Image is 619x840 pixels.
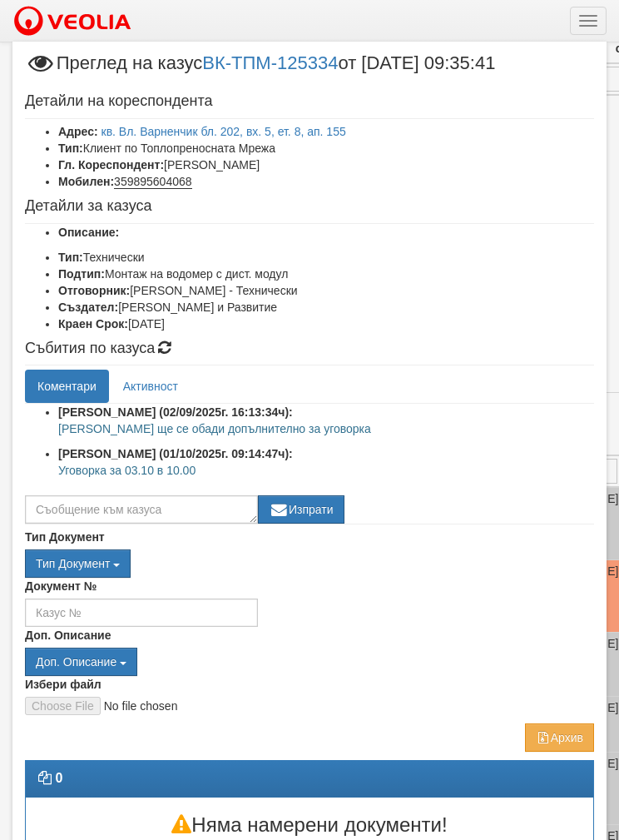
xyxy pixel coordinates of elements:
[25,198,594,215] h4: Детайли за казуса
[58,405,293,419] strong: [PERSON_NAME] (02/09/2025г. 16:13:34ч):
[111,370,191,403] a: Активност
[55,771,62,785] strong: 0
[525,723,594,752] button: Архив
[25,549,131,578] button: Тип Документ
[58,175,114,188] b: Мобилен:
[58,140,594,157] li: Клиент по Топлопреносната Мрежа
[58,157,594,173] li: [PERSON_NAME]
[102,125,346,138] a: кв. Вл. Варненчик бл. 202, вх. 5, ет. 8, ап. 155
[25,549,594,578] div: Двоен клик, за изчистване на избраната стойност.
[58,266,594,282] li: Монтаж на водомер с дист. модул
[36,557,110,570] span: Тип Документ
[58,158,164,171] b: Гл. Кореспондент:
[58,284,130,297] b: Отговорник:
[58,420,594,437] p: [PERSON_NAME] ще се обади допълнително за уговорка
[25,676,102,693] label: Избери файл
[58,249,594,266] li: Технически
[58,301,118,314] b: Създател:
[25,648,137,676] button: Доп. Описание
[36,655,116,669] span: Доп. Описание
[25,340,594,357] h4: Събития по казуса
[258,495,344,524] button: Изпрати
[25,529,105,545] label: Тип Документ
[25,93,594,110] h4: Детайли на кореспондента
[58,462,594,479] p: Уговорка за 03.10 в 10.00
[58,125,98,138] b: Адрес:
[58,282,594,299] li: [PERSON_NAME] - Технически
[58,142,83,155] b: Тип:
[25,370,109,403] a: Коментари
[58,317,128,331] b: Краен Срок:
[25,578,97,594] label: Документ №
[25,648,594,676] div: Двоен клик, за изчистване на избраната стойност.
[25,627,111,644] label: Доп. Описание
[58,447,293,460] strong: [PERSON_NAME] (01/10/2025г. 09:14:47ч):
[25,54,495,85] span: Преглед на казус от [DATE] 09:35:41
[58,299,594,316] li: [PERSON_NAME] и Развитие
[58,316,594,332] li: [DATE]
[58,251,83,264] b: Тип:
[58,267,105,281] b: Подтип:
[25,599,258,627] input: Казус №
[26,814,593,836] h3: Няма намерени документи!
[58,226,119,239] b: Описание:
[202,52,338,73] a: ВК-ТПМ-125334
